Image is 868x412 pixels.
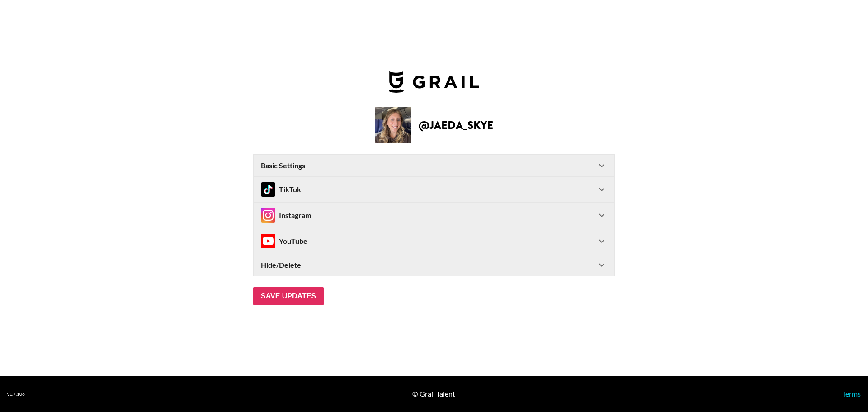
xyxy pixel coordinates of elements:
[261,208,311,223] div: Instagram
[261,182,275,197] img: TikTok
[261,208,275,223] img: Instagram
[389,71,479,93] img: Grail Talent Logo
[419,120,493,131] h2: @ jaeda_skye
[842,389,861,398] a: Terms
[261,161,305,170] strong: Basic Settings
[7,391,25,397] div: v 1.7.106
[254,228,614,254] div: InstagramYouTube
[254,203,614,228] div: InstagramInstagram
[412,389,455,398] div: © Grail Talent
[254,254,614,276] div: Hide/Delete
[261,234,307,248] div: YouTube
[254,177,614,202] div: TikTokTikTok
[261,182,301,197] div: TikTok
[254,155,614,176] div: Basic Settings
[261,234,275,248] img: Instagram
[375,107,411,143] img: Creator
[261,260,301,270] strong: Hide/Delete
[253,287,324,305] input: Save Updates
